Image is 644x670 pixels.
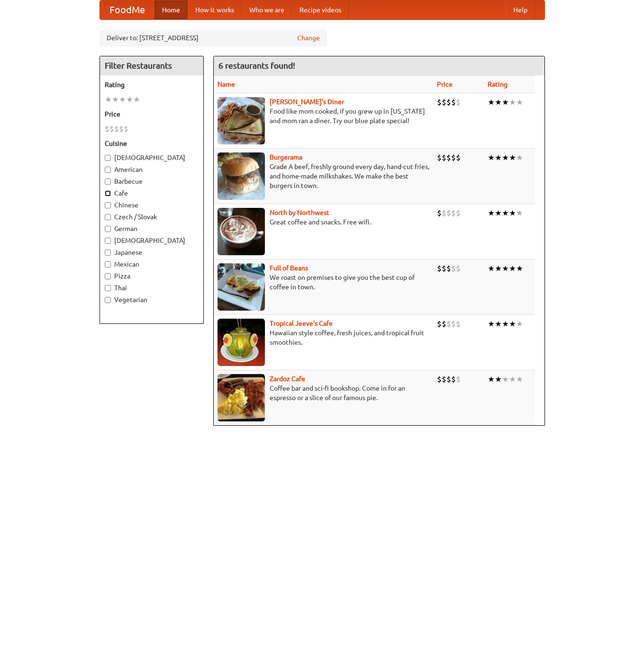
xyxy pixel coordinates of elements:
[437,208,442,218] li: $
[456,319,461,329] li: $
[509,319,516,329] li: ★
[502,152,509,163] li: ★
[218,208,265,255] img: north.jpg
[516,319,523,329] li: ★
[124,124,128,134] li: $
[105,295,199,304] label: Vegetarian
[133,94,140,105] li: ★
[270,153,302,161] a: Burgerama
[270,98,344,106] b: [PERSON_NAME]'s Diner
[105,250,111,256] input: Japanese
[105,94,112,105] li: ★
[154,0,188,19] a: Home
[218,374,265,421] img: zardoz.jpg
[495,208,502,218] li: ★
[105,212,199,222] label: Czech / Slovak
[105,261,111,268] input: Mexican
[516,152,523,163] li: ★
[502,208,509,218] li: ★
[442,152,446,163] li: $
[437,80,453,88] a: Price
[488,152,495,163] li: ★
[442,208,446,218] li: $
[218,217,429,227] p: Great coffee and snacks. Free wifi.
[105,214,111,220] input: Czech / Slovak
[105,109,199,119] h5: Price
[105,80,199,89] h5: Rating
[495,152,502,163] li: ★
[105,224,199,233] label: German
[270,375,305,383] a: Zardoz Cafe
[446,208,451,218] li: $
[446,319,451,329] li: $
[451,263,456,274] li: $
[509,208,516,218] li: ★
[509,374,516,384] li: ★
[437,152,442,163] li: $
[451,374,456,384] li: $
[105,271,199,281] label: Pizza
[516,263,523,274] li: ★
[218,152,265,200] img: burgerama.jpg
[100,56,203,75] h4: Filter Restaurants
[446,97,451,107] li: $
[218,61,295,70] ng-pluralize: 6 restaurants found!
[437,97,442,107] li: $
[297,33,320,43] a: Change
[105,285,111,291] input: Thai
[119,124,124,134] li: $
[270,209,329,216] a: North by Northwest
[126,94,133,105] li: ★
[495,374,502,384] li: ★
[105,124,109,134] li: $
[506,0,535,19] a: Help
[270,320,333,327] a: Tropical Jeeve's Cafe
[105,155,111,161] input: [DEMOGRAPHIC_DATA]
[218,97,265,144] img: sallys.jpg
[105,297,111,303] input: Vegetarian
[442,97,446,107] li: $
[502,319,509,329] li: ★
[112,94,119,105] li: ★
[119,94,126,105] li: ★
[442,319,446,329] li: $
[451,208,456,218] li: $
[105,283,199,293] label: Thai
[188,0,242,19] a: How it works
[105,179,111,185] input: Barbecue
[218,263,265,311] img: beans.jpg
[218,273,429,292] p: We roast on premises to give you the best cup of coffee in town.
[488,80,508,88] a: Rating
[270,264,308,272] a: Full of Beans
[105,226,111,232] input: German
[105,273,111,279] input: Pizza
[446,152,451,163] li: $
[442,374,446,384] li: $
[100,0,154,19] a: FoodMe
[442,263,446,274] li: $
[218,80,235,88] a: Name
[218,328,429,347] p: Hawaiian style coffee, fresh juices, and tropical fruit smoothies.
[105,200,199,210] label: Chinese
[446,263,451,274] li: $
[488,263,495,274] li: ★
[488,374,495,384] li: ★
[495,97,502,107] li: ★
[105,165,199,174] label: American
[105,188,199,198] label: Cafe
[218,162,429,190] p: Grade A beef, freshly ground every day, hand-cut fries, and home-made milkshakes. We make the bes...
[105,238,111,244] input: [DEMOGRAPHIC_DATA]
[105,139,199,148] h5: Cuisine
[502,97,509,107] li: ★
[495,319,502,329] li: ★
[105,236,199,245] label: [DEMOGRAPHIC_DATA]
[437,374,442,384] li: $
[451,97,456,107] li: $
[114,124,119,134] li: $
[456,152,461,163] li: $
[105,190,111,197] input: Cafe
[446,374,451,384] li: $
